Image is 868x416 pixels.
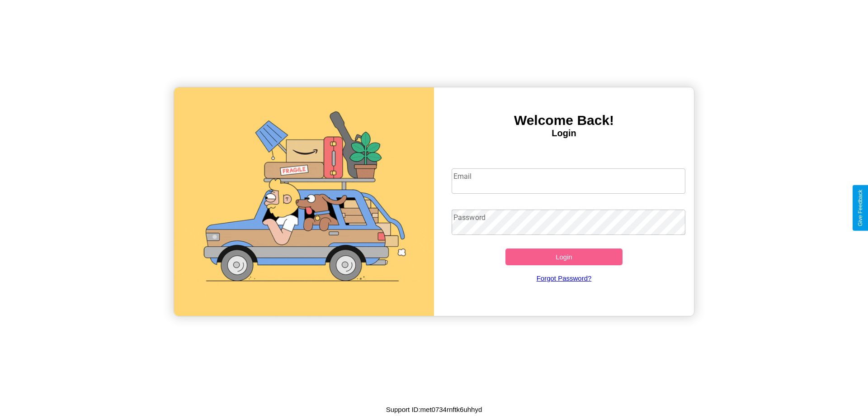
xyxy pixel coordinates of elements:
[505,249,623,265] button: Login
[174,87,434,316] img: gif
[386,403,482,416] p: Support ID: met0734rnftk6uhhyd
[857,190,863,226] div: Give Feedback
[434,113,694,128] h3: Welcome Back!
[434,128,694,139] h4: Login
[447,265,681,291] a: Forgot Password?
